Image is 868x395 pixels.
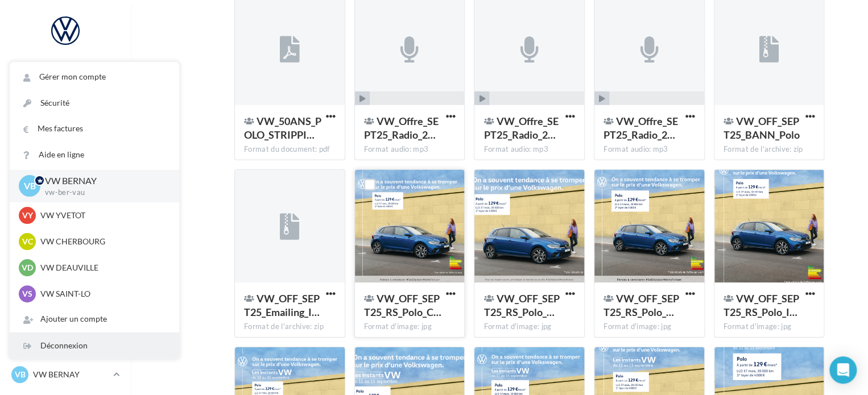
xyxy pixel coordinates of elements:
span: VW_OFF_SEPT25_RS_Polo_CARRE [364,292,441,318]
div: Ajouter un compte [10,306,179,332]
a: Contacts [7,199,124,223]
div: Format d'image: jpg [364,322,456,332]
span: VD [22,262,33,273]
span: VW_Offre_SEPT25_Radio_25s_POLO_LOM2 [483,115,558,141]
a: Calendrier [7,256,124,280]
span: VW_OFF_SEPT25_RS_Polo_INSTAGAM [724,292,799,318]
div: Format de l'archive: zip [724,144,815,155]
p: VW YVETOT [40,210,166,221]
span: VW_50ANS_POLO_STRIPPING_10000X400mm_Noir_HD [244,115,321,141]
span: VB [15,369,26,380]
a: Visibilité en ligne [7,143,124,167]
p: VW BERNAY [45,174,161,188]
span: VW_Offre_SEPT25_Radio_25s_POLO_LOM1 [364,115,439,141]
a: Sécurité [10,90,179,116]
a: Gérer mon compte [10,64,179,90]
a: Boîte de réception46 [7,113,124,138]
p: VW DEAUVILLE [40,262,166,273]
div: Format de l'archive: zip [244,322,336,332]
div: Format audio: mp3 [364,144,456,155]
div: Format du document: pdf [244,144,336,155]
button: Notifications [7,57,119,81]
div: Format d'image: jpg [483,322,575,332]
a: Opérations [7,85,124,109]
a: Mes factures [10,116,179,142]
span: VS [22,288,32,300]
span: VW_OFF_SEPT25_RS_Polo_GMB_720x720 [604,292,679,318]
span: VW_Offre_SEPT25_Radio_25s_POLO_LOM3 [604,115,678,141]
a: PLV et print personnalisable [7,284,124,317]
a: Campagnes DataOnDemand [7,322,124,355]
a: Médiathèque [7,227,124,251]
p: VW SAINT-LO [40,288,166,300]
span: VW_OFF_SEPT25_BANN_Polo [724,115,800,141]
span: VW_OFF_SEPT25_Emailing_ID3_ID4_Polo [244,292,320,318]
div: Format d'image: jpg [604,322,695,332]
div: Déconnexion [10,333,179,359]
div: Format audio: mp3 [604,144,695,155]
span: VC [22,236,33,247]
span: VW_OFF_SEPT25_RS_Polo_GMB [483,292,559,318]
p: VW CHERBOURG [40,236,166,247]
div: Open Intercom Messenger [829,356,857,384]
p: vw-ber-vau [45,188,161,198]
a: Aide en ligne [10,142,179,168]
div: Format d'image: jpg [724,322,815,332]
a: Campagnes [7,171,124,195]
span: VB [24,180,36,193]
span: VY [22,210,33,221]
a: VB VW BERNAY [9,364,122,385]
div: Format audio: mp3 [483,144,575,155]
p: VW BERNAY [33,369,109,380]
